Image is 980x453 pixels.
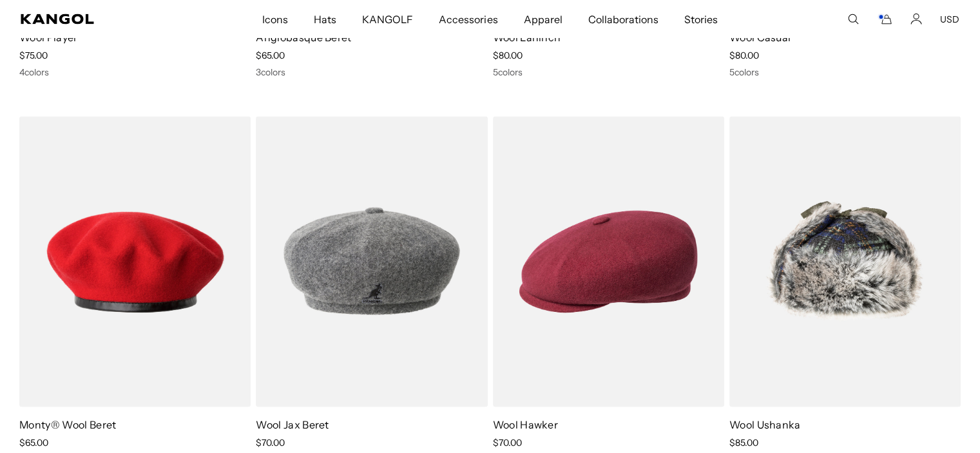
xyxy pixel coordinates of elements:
[256,116,487,407] img: Wool Jax Beret
[493,49,523,61] span: $80.00
[493,418,559,430] a: Wool Hawker
[256,418,329,430] a: Wool Jax Beret
[729,418,801,430] a: Wool Ushanka
[910,13,922,24] a: Account
[19,418,116,430] a: Monty® Wool Beret
[19,116,251,407] img: Monty® Wool Beret
[21,14,173,24] a: Kangol
[256,66,487,77] div: 3 colors
[19,66,251,77] div: 4 colors
[19,436,48,448] span: $65.00
[493,66,724,77] div: 5 colors
[729,436,758,448] span: $85.00
[493,436,522,448] span: $70.00
[877,13,892,24] button: Cart
[729,116,961,407] img: Wool Ushanka
[847,13,859,24] summary: Search here
[19,49,48,61] span: $75.00
[940,13,959,24] button: USD
[729,49,759,61] span: $80.00
[256,436,285,448] span: $70.00
[729,66,961,77] div: 5 colors
[493,116,724,407] img: Wool Hawker
[256,49,285,61] span: $65.00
